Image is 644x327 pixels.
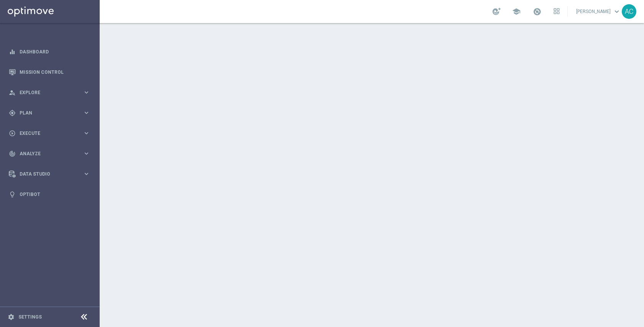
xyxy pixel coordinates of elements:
i: settings [8,314,15,320]
button: lightbulb Optibot [8,191,90,198]
a: [PERSON_NAME]keyboard_arrow_down [575,6,622,17]
i: lightbulb [9,191,16,198]
div: Data Studio [9,171,83,178]
i: track_changes [9,150,16,157]
div: Explore [9,89,83,96]
a: Mission Control [20,62,90,82]
i: equalizer [9,48,16,55]
div: Plan [9,110,83,116]
button: person_search Explore keyboard_arrow_right [8,90,90,96]
span: keyboard_arrow_down [613,7,621,16]
span: Data Studio [20,172,83,176]
span: Execute [20,131,83,136]
span: Analyze [20,151,83,156]
button: gps_fixed Plan keyboard_arrow_right [8,110,90,116]
button: equalizer Dashboard [8,49,90,55]
a: Settings [18,315,42,319]
i: keyboard_arrow_right [83,129,90,137]
div: Execute [9,130,83,137]
button: Data Studio keyboard_arrow_right [8,171,90,177]
span: school [512,7,521,16]
i: gps_fixed [9,110,16,116]
div: AC [622,4,636,19]
i: play_circle_outline [9,130,16,137]
div: Mission Control [9,62,90,82]
button: play_circle_outline Execute keyboard_arrow_right [8,130,90,136]
button: Mission Control [8,69,90,75]
div: Analyze [9,150,83,157]
i: person_search [9,89,16,96]
a: Dashboard [20,41,90,62]
i: keyboard_arrow_right [83,89,90,96]
i: keyboard_arrow_right [83,150,90,157]
a: Optibot [20,184,90,204]
span: Explore [20,90,83,95]
span: Plan [20,111,83,115]
button: track_changes Analyze keyboard_arrow_right [8,151,90,157]
div: Optibot [9,184,90,204]
i: keyboard_arrow_right [83,109,90,116]
i: keyboard_arrow_right [83,170,90,178]
div: Dashboard [9,41,90,62]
